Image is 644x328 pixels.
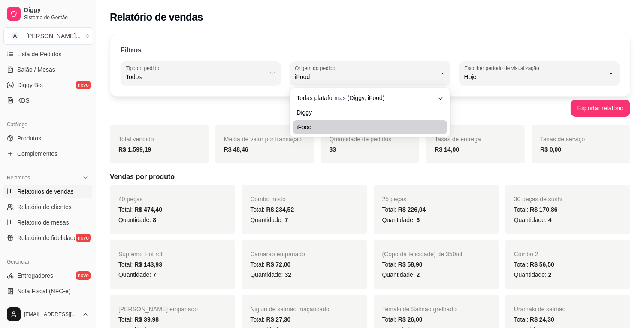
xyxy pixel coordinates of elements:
span: Total vendido [118,136,154,143]
span: Taxas de serviço [540,136,585,143]
span: R$ 56,50 [530,261,554,268]
span: Total: [250,206,294,213]
span: Complementos [17,149,57,158]
span: Relatório de fidelidade [17,234,77,242]
span: 2 [417,271,420,278]
span: iFood [295,73,435,81]
span: Todas plataformas (Diggy, iFood) [296,94,435,102]
span: (Copo da felicidade) de 350ml [382,251,463,258]
span: Total: [382,316,423,323]
span: Hoje [464,73,604,81]
strong: R$ 14,00 [435,146,459,153]
span: Quantidade: [250,216,288,223]
span: R$ 170,86 [530,206,558,213]
span: Quantidade de pedidos [330,136,392,143]
label: Origem do pedido [295,64,338,72]
strong: R$ 48,46 [224,146,248,153]
span: R$ 24,30 [530,316,554,323]
span: R$ 226,04 [398,206,426,213]
span: R$ 39,98 [134,316,159,323]
div: Gerenciar [3,255,92,269]
span: Salão / Mesas [17,65,55,74]
div: [PERSON_NAME] ... [26,32,81,40]
span: Quantidade: [250,271,291,278]
span: 40 peças [118,196,143,203]
span: Relatório de clientes [17,203,72,211]
span: R$ 143,93 [134,261,162,268]
span: 6 [417,216,420,223]
button: Select a team [3,27,92,45]
span: Total: [514,316,554,323]
span: Quantidade: [382,216,420,223]
strong: R$ 0,00 [540,146,561,153]
span: Uramaki de salmão [514,306,566,313]
span: Relatórios [7,174,30,181]
span: KDS [17,96,30,105]
span: Total: [250,316,290,323]
span: Total: [118,261,162,268]
span: Combo 2 [514,251,538,258]
span: 8 [153,216,156,223]
span: Média de valor por transação [224,136,302,143]
span: 2 [548,271,552,278]
span: Total: [118,206,162,213]
span: Quantidade: [118,271,156,278]
span: Quantidade: [118,216,156,223]
span: 25 peças [382,196,407,203]
span: 30 peças de sushi [514,196,562,203]
span: Camarão empanado [250,251,305,258]
span: Niguiri de salmão maçaricado [250,306,329,313]
span: Todos [126,73,266,81]
span: R$ 474,40 [134,206,162,213]
strong: 33 [330,146,336,153]
span: R$ 234,52 [266,206,294,213]
span: Relatório de mesas [17,218,69,227]
span: Total: [118,316,159,323]
div: Catálogo [3,118,92,131]
span: Temaki de Salmão grelhado [382,306,457,313]
span: Nota Fiscal (NFC-e) [17,287,70,295]
span: [PERSON_NAME] empanado [118,306,198,313]
span: Quantidade: [382,271,420,278]
span: A [11,32,19,40]
span: R$ 26,00 [398,316,423,323]
span: Relatórios de vendas [17,187,74,196]
p: Filtros [121,45,142,55]
span: Supremo Hot roll [118,251,163,258]
span: R$ 58,90 [398,261,423,268]
span: 32 [284,271,291,278]
span: Diggy [296,108,435,117]
span: 7 [153,271,156,278]
span: Quantidade: [514,271,552,278]
span: Sistema de Gestão [24,14,89,21]
span: Entregadores [17,271,53,280]
label: Tipo do pedido [126,64,162,72]
strong: R$ 1.599,19 [118,146,151,153]
span: Total: [382,261,423,268]
span: Combo misto [250,196,285,203]
span: Produtos [17,134,41,143]
span: [EMAIL_ADDRESS][DOMAIN_NAME] [24,311,79,318]
span: iFood [296,123,435,131]
span: Total: [514,261,554,268]
h5: Vendas por produto [110,172,630,182]
span: 7 [284,216,288,223]
span: Total: [250,261,290,268]
span: Total: [382,206,426,213]
span: Diggy [24,6,89,14]
span: R$ 27,30 [266,316,291,323]
span: Quantidade: [514,216,552,223]
label: Escolher período de visualização [464,64,542,72]
button: Exportar relatório [571,100,630,117]
span: 4 [548,216,552,223]
span: Total: [514,206,558,213]
span: R$ 72,00 [266,261,291,268]
span: Taxas de entrega [435,136,481,143]
span: Lista de Pedidos [17,50,62,58]
h2: Relatório de vendas [110,10,203,24]
span: Diggy Bot [17,81,43,89]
